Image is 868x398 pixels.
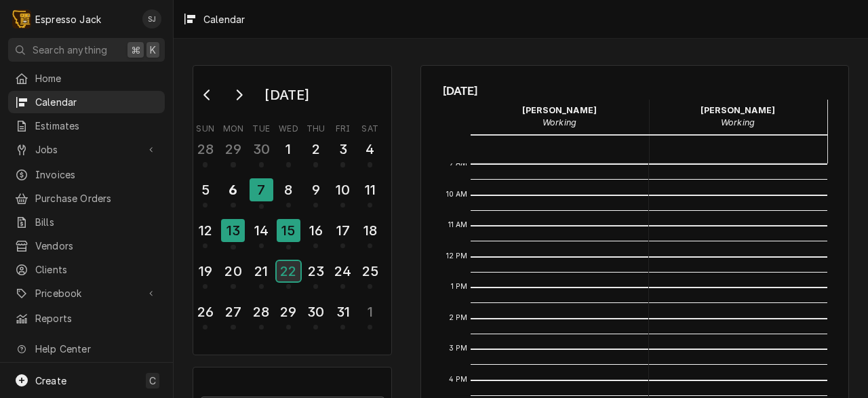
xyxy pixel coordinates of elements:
div: Samantha Janssen's Avatar [142,9,161,28]
div: 11 [359,180,380,200]
div: Calendar Day Picker [193,65,392,355]
span: Home [35,71,158,85]
div: 2 [305,139,326,159]
span: Help Center [35,342,157,356]
a: Go to Help Center [8,338,165,360]
div: 15 [277,219,300,242]
div: 29 [278,302,299,322]
div: 20 [222,261,243,281]
div: 4 [359,139,380,159]
button: Go to previous month [194,84,221,106]
th: Thursday [302,119,330,135]
div: 17 [332,220,353,241]
th: Saturday [357,119,384,135]
a: Vendors [8,235,165,257]
div: 3 [332,139,353,159]
div: 28 [251,302,272,322]
div: 31 [332,302,353,322]
div: 10 [332,180,353,200]
a: Go to What's New [8,361,165,384]
div: 5 [195,180,216,200]
strong: [PERSON_NAME] [701,105,775,115]
div: 8 [278,180,299,200]
span: C [149,374,156,388]
span: Jobs [35,142,138,157]
a: Calendar [8,91,165,113]
span: Clients [35,262,158,277]
span: 9 AM [446,158,471,169]
div: 7 [250,178,273,201]
span: Search anything [33,43,107,57]
th: Friday [330,119,357,135]
th: Tuesday [248,119,275,135]
span: Pricebook [35,286,138,300]
a: Reports [8,307,165,330]
div: 29 [222,139,243,159]
span: Invoices [35,167,158,182]
span: Vendors [35,239,158,253]
a: Estimates [8,115,165,137]
span: Purchase Orders [35,191,158,205]
span: 10 AM [443,189,471,200]
div: 16 [305,220,326,241]
div: 25 [359,261,380,281]
span: Calendar [35,95,158,109]
div: 6 [222,180,243,200]
div: 30 [305,302,326,322]
div: 1 [278,139,299,159]
span: Estimates [35,119,158,133]
a: Invoices [8,163,165,186]
span: 11 AM [445,220,471,231]
div: [DATE] [260,83,314,106]
div: 30 [251,139,272,159]
a: Go to Jobs [8,138,165,161]
div: 14 [251,220,272,241]
div: E [12,9,31,28]
div: 12 [195,220,216,241]
div: 19 [195,261,216,281]
span: Bills [35,215,158,229]
div: 13 [221,219,245,242]
div: 24 [332,261,353,281]
span: K [150,43,156,57]
span: 4 PM [446,374,471,385]
a: Bills [8,211,165,233]
div: 18 [359,220,380,241]
strong: [PERSON_NAME] [522,105,597,115]
a: Clients [8,258,165,281]
span: ⌘ [131,43,140,57]
span: 1 PM [448,281,471,292]
a: Home [8,67,165,89]
div: 23 [305,261,326,281]
span: [DATE] [443,82,827,100]
div: Samantha Janssen - Working [649,100,827,134]
span: Create [35,375,66,386]
em: Working [721,117,755,127]
span: 12 PM [443,251,471,262]
div: 27 [222,302,243,322]
div: 22 [277,261,300,281]
span: Reports [35,311,158,325]
div: 21 [251,261,272,281]
button: Search anything⌘K [8,38,165,62]
th: Monday [219,119,248,135]
em: Working [542,117,576,127]
div: SJ [142,9,161,28]
button: Go to next month [225,84,252,106]
div: 26 [195,302,216,322]
div: 1 [359,302,380,322]
div: Jack Kehoe - Working [471,100,649,134]
div: 28 [195,139,216,159]
th: Sunday [192,119,219,135]
a: Go to Pricebook [8,282,165,304]
span: 3 PM [446,343,471,354]
a: Purchase Orders [8,187,165,210]
div: Espresso Jack [35,12,101,26]
span: 2 PM [446,313,471,323]
div: 9 [305,180,326,200]
div: Espresso Jack's Avatar [12,9,31,28]
th: Wednesday [275,119,302,135]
